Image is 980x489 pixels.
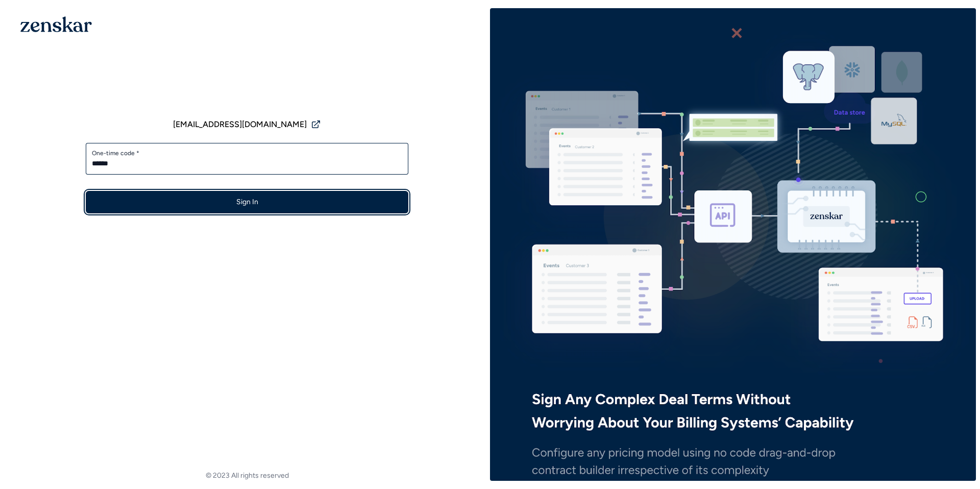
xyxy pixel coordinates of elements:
[173,118,307,131] span: [EMAIL_ADDRESS][DOMAIN_NAME]
[4,471,490,481] footer: © 2023 All rights reserved
[86,191,408,213] button: Sign In
[20,16,92,32] img: 1OGAJ2xQqyY4LXKgY66KYq0eOWRCkrZdAb3gUhuVAqdWPZE9SRJmCz+oDMSn4zDLXe31Ii730ItAGKgCKgCCgCikA4Av8PJUP...
[92,149,402,157] label: One-time code *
